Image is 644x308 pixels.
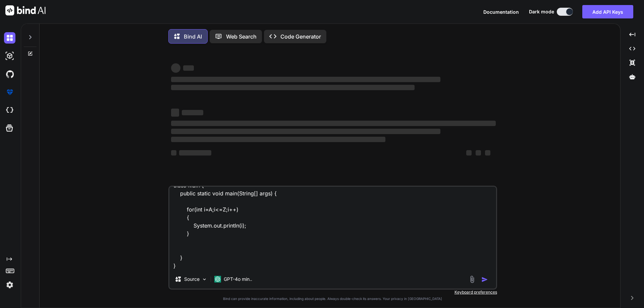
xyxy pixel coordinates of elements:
span: ‌ [466,150,472,156]
span: ‌ [171,137,385,142]
p: Keyboard preferences [168,290,497,295]
img: GPT-4o mini [214,276,221,283]
img: darkChat [4,32,15,44]
span: ‌ [179,150,211,156]
span: ‌ [182,110,203,115]
span: ‌ [183,65,194,71]
p: Code Generator [280,33,321,41]
button: Documentation [483,8,519,15]
textarea: class Main { public static void main(String[] args) { for(int i=A;i<=Z;i++) { System.out.println(... [169,187,496,270]
p: GPT-4o min.. [224,276,252,283]
span: ‌ [485,150,490,156]
span: ‌ [171,129,440,134]
img: Bind AI [5,5,46,15]
img: githubDark [4,68,15,80]
span: ‌ [171,109,179,117]
span: ‌ [171,85,415,90]
span: ‌ [171,77,440,82]
span: ‌ [171,150,176,156]
img: settings [4,279,15,291]
button: Add API Keys [582,5,633,18]
span: ‌ [476,150,481,156]
img: Pick Models [202,276,207,282]
span: ‌ [171,121,496,126]
span: Dark mode [529,8,554,15]
span: ‌ [171,63,180,73]
p: Bind can provide inaccurate information, including about people. Always double-check its answers.... [168,296,497,301]
img: premium [4,86,15,98]
img: darkAi-studio [4,50,15,62]
span: Documentation [483,9,519,15]
img: cloudideIcon [4,105,15,116]
p: Bind AI [184,33,202,41]
img: attachment [468,275,476,283]
p: Web Search [226,33,257,41]
p: Source [184,276,200,283]
img: icon [481,276,488,283]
